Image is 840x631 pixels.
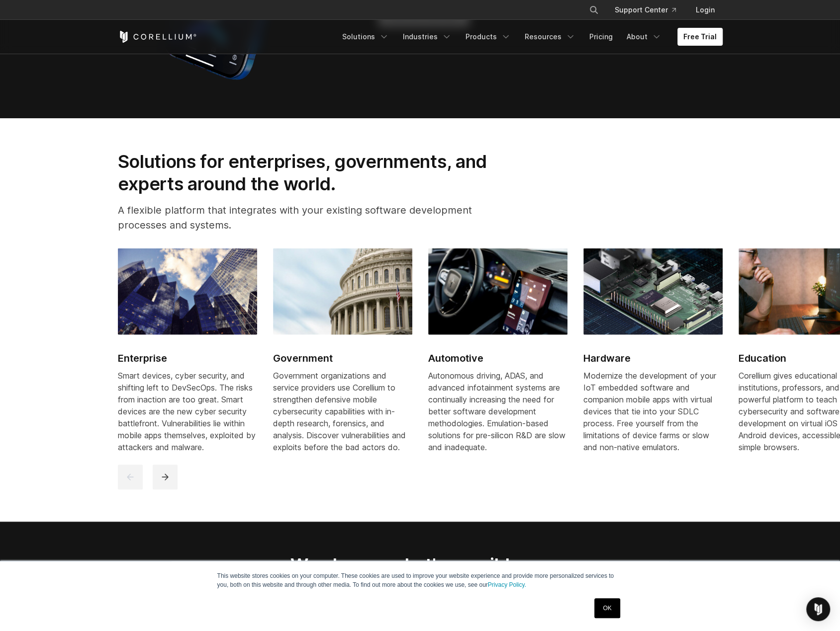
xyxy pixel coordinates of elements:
[118,369,257,453] div: Smart devices, cyber security, and shifting left to DevSecOps. The risks from inaction are too gr...
[577,1,723,19] div: Navigation Menu
[583,248,723,334] img: Hardware
[583,248,723,465] a: Hardware Hardware Modernize the development of your IoT embedded software and companion mobile ap...
[583,370,716,452] span: Modernize the development of your IoT embedded software and companion mobile apps with virtual de...
[594,598,620,618] a: OK
[217,571,623,589] p: This website stores cookies on your computer. These cookies are used to improve your website expe...
[688,1,723,19] a: Login
[397,28,458,46] a: Industries
[118,150,514,194] h2: Solutions for enterprises, governments, and experts around the world.
[583,350,723,365] h2: Hardware
[118,202,514,232] p: A flexible platform that integrates with your existing software development processes and systems.
[583,28,619,46] a: Pricing
[153,465,178,489] button: next
[118,350,257,365] h2: Enterprise
[677,28,723,46] a: Free Trial
[428,248,567,334] img: Automotive
[118,31,197,43] a: Corellium Home
[273,350,412,365] h2: Government
[273,369,412,453] div: Government organizations and service providers use Corellium to strengthen defensive mobile cyber...
[488,581,526,588] a: Privacy Policy.
[336,28,395,46] a: Solutions
[118,248,257,334] img: Enterprise
[607,1,684,19] a: Support Center
[806,597,830,621] div: Open Intercom Messenger
[519,28,581,46] a: Resources
[118,465,143,489] button: previous
[460,28,517,46] a: Products
[585,1,603,19] button: Search
[336,28,723,46] div: Navigation Menu
[274,553,566,598] h2: We change what's possible, so you can build what's next.
[273,248,412,334] img: Government
[118,248,257,465] a: Enterprise Enterprise Smart devices, cyber security, and shifting left to DevSecOps. The risks fr...
[428,369,567,453] div: Autonomous driving, ADAS, and advanced infotainment systems are continually increasing the need f...
[428,350,567,365] h2: Automotive
[621,28,667,46] a: About
[428,248,567,465] a: Automotive Automotive Autonomous driving, ADAS, and advanced infotainment systems are continually...
[273,248,412,465] a: Government Government Government organizations and service providers use Corellium to strengthen ...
